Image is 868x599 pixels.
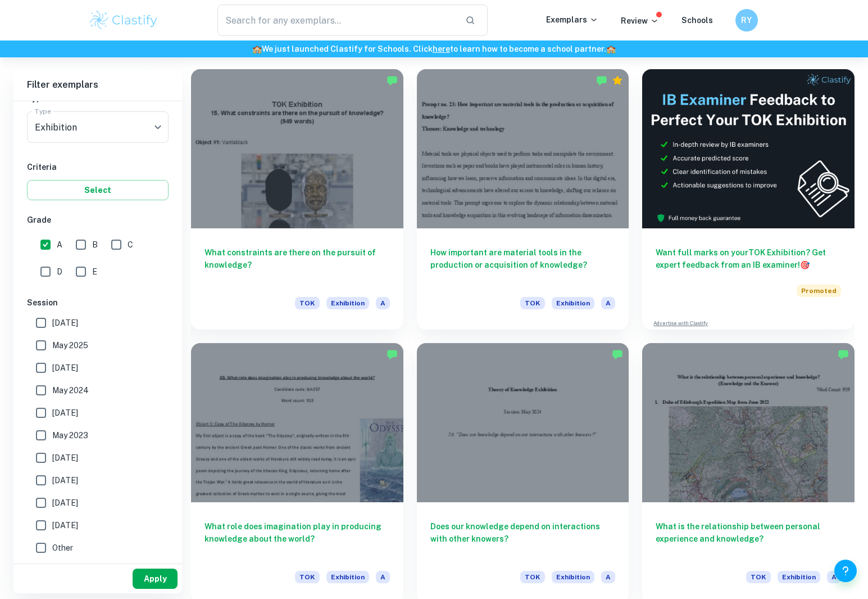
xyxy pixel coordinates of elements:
h6: RY [740,14,753,26]
span: 🏫 [606,44,616,53]
a: Schools [681,16,713,25]
p: Review [621,15,659,27]
span: C [128,238,133,251]
span: A [376,571,390,583]
h6: How important are material tools in the production or acquisition of knowledge? [430,246,616,283]
span: E [92,265,97,278]
span: [DATE] [52,317,78,329]
span: A [601,297,615,309]
span: 🎯 [800,260,810,269]
h6: Filter exemplars [13,69,182,101]
span: TOK [520,571,545,583]
img: Thumbnail [642,69,855,228]
label: Type [35,106,51,116]
p: Exemplars [546,13,598,26]
h6: Want full marks on your TOK Exhibition ? Get expert feedback from an IB examiner! [656,246,841,271]
span: [DATE] [52,452,78,464]
a: What constraints are there on the pursuit of knowledge?TOKExhibitionA [191,69,403,330]
img: Marked [838,349,849,360]
span: B [92,238,98,251]
span: A [827,571,841,583]
span: 🏫 [252,44,262,53]
span: Exhibition [552,571,594,583]
img: Clastify logo [88,9,160,31]
span: May 2024 [52,384,89,397]
span: A [601,571,615,583]
div: Premium [612,75,623,86]
h6: Criteria [27,161,169,173]
h6: What constraints are there on the pursuit of knowledge? [204,246,390,283]
span: TOK [746,571,771,583]
h6: What role does imagination play in producing knowledge about the world? [204,520,390,557]
span: TOK [295,571,320,583]
img: Marked [387,349,398,360]
span: Exhibition [326,297,369,309]
span: Exhibition [326,571,369,583]
a: Advertise with Clastify [653,319,708,327]
span: May 2023 [52,429,88,442]
span: TOK [295,297,320,309]
span: May 2025 [52,339,88,352]
span: Exhibition [778,571,820,583]
span: Other [52,542,73,554]
a: How important are material tools in the production or acquisition of knowledge?TOKExhibitionA [417,69,629,330]
img: Marked [612,349,623,360]
span: Exhibition [552,297,594,309]
button: RY [735,9,758,31]
span: [DATE] [52,497,78,509]
span: [DATE] [52,362,78,374]
span: [DATE] [52,519,78,532]
a: here [433,44,450,53]
input: Search for any exemplars... [217,4,457,36]
button: Select [27,180,169,200]
img: Marked [596,75,607,86]
img: Marked [387,75,398,86]
span: D [57,265,62,278]
h6: Does our knowledge depend on interactions with other knowers? [430,520,616,557]
span: A [57,238,62,251]
div: Exhibition [27,111,169,143]
h6: Session [27,296,169,309]
span: TOK [520,297,545,309]
span: [DATE] [52,474,78,487]
span: Promoted [797,285,841,297]
button: Help and Feedback [834,560,857,582]
span: [DATE] [52,407,78,419]
h6: Grade [27,214,169,226]
button: Apply [133,569,178,589]
h6: We just launched Clastify for Schools. Click to learn how to become a school partner. [2,43,866,55]
span: A [376,297,390,309]
a: Want full marks on yourTOK Exhibition? Get expert feedback from an IB examiner!PromotedAdvertise ... [642,69,855,330]
h6: What is the relationship between personal experience and knowledge? [656,520,841,557]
